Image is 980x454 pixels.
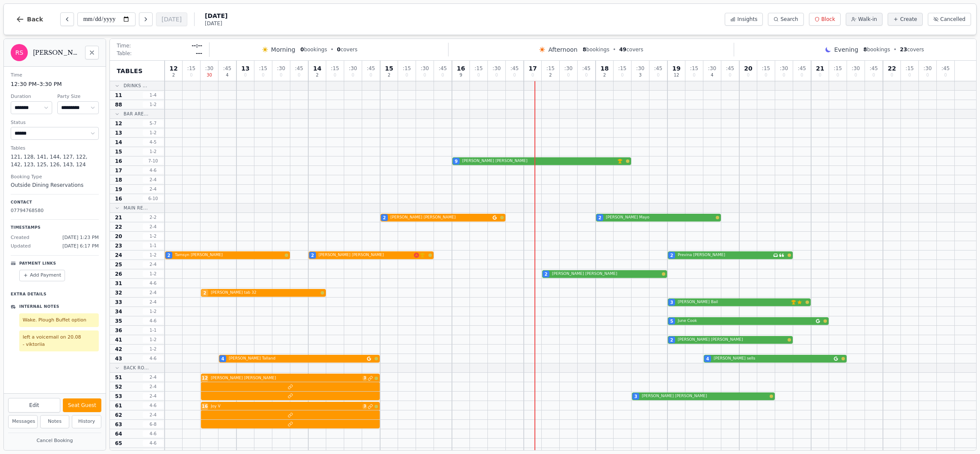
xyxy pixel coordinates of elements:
span: 51 [115,374,122,381]
span: 1 - 2 [143,101,163,108]
span: 0 [301,47,304,53]
span: 0 [819,73,821,77]
span: 0 [495,73,498,77]
span: • [331,46,334,53]
span: 34 [115,308,122,315]
button: Search [768,13,803,26]
button: Add Payment [19,270,65,281]
span: --- [196,50,202,57]
span: 2 - 4 [143,393,163,399]
span: 18 [115,177,122,183]
span: 1 - 2 [143,233,163,239]
span: : 15 [906,66,914,71]
span: 0 [441,73,444,77]
span: 21 [816,65,824,71]
button: Create [888,13,923,26]
button: Previous day [60,12,74,26]
span: 4 - 6 [143,402,163,409]
span: bookings [301,46,327,53]
span: 9 [455,158,458,165]
span: Insights [737,16,757,23]
span: covers [337,46,357,53]
span: 4 [711,73,713,77]
span: 17 [528,65,537,71]
span: 5 - 7 [143,120,163,127]
button: Cancel Booking [8,436,101,446]
span: 53 [115,393,122,400]
span: : 30 [421,66,429,71]
button: Insights [725,13,763,26]
span: 63 [115,421,122,428]
button: Cancelled [928,13,971,26]
span: : 15 [618,66,626,71]
span: Tables [117,67,143,75]
span: 33 [115,299,122,306]
span: 0 [854,73,857,77]
span: Updated [11,243,31,250]
span: [DATE] [205,12,227,20]
span: 15 [385,65,393,71]
span: 61 [115,402,122,409]
dd: 121, 128, 141, 144, 127, 122, 142, 123, 125, 126, 143, 124 [11,153,99,168]
span: Search [780,16,798,23]
span: [DATE] [205,20,227,27]
button: Messages [8,415,38,428]
span: 41 [115,336,122,343]
span: 3 [363,376,367,381]
span: : 45 [726,66,734,71]
span: 0 [337,47,340,53]
span: 11 [115,92,122,99]
span: 2 - 4 [143,289,163,296]
span: : 30 [349,66,357,71]
span: June Cook [678,318,814,324]
span: 3 [635,393,638,400]
span: : 15 [259,66,267,71]
span: 12 [169,65,177,71]
span: : 30 [924,66,932,71]
span: 2 [549,73,552,77]
span: [PERSON_NAME] [PERSON_NAME] [390,215,491,221]
span: 0 [423,73,426,77]
span: [DATE] 1:23 PM [62,234,99,242]
span: [PERSON_NAME] [PERSON_NAME] [552,271,660,277]
span: 4 [221,356,224,362]
span: 1 - 2 [143,271,163,277]
span: : 15 [403,66,411,71]
p: left a voicemail on 20.08 - viktoriia [23,334,95,348]
span: 0 [693,73,695,77]
span: 88 [115,101,122,108]
span: Evening [834,45,858,54]
span: 3 [639,73,641,77]
span: 4 - 6 [143,167,163,174]
span: 13 [241,65,249,71]
span: [PERSON_NAME] Mayo [606,215,714,221]
span: [PERSON_NAME] Talland [229,356,365,362]
span: 12 [202,375,208,381]
span: 65 [115,440,122,447]
span: : 15 [475,66,483,71]
span: 0 [369,73,372,77]
p: Timestamps [11,225,99,231]
span: 0 [747,73,750,77]
span: Walk-in [858,16,877,23]
span: [PERSON_NAME] [PERSON_NAME] [462,158,616,164]
span: 2 - 4 [143,383,163,390]
span: Morning [271,45,295,54]
span: 0 [477,73,480,77]
dt: Tables [11,145,99,152]
span: 2 [545,271,548,277]
span: 14 [313,65,321,71]
span: 25 [115,261,122,268]
span: 12 [674,73,679,77]
span: 20 [744,65,752,71]
span: [PERSON_NAME] tab 32 [211,290,319,296]
span: 0 [567,73,570,77]
span: 13 [115,130,122,136]
p: Payment Links [19,261,56,267]
span: bookings [863,46,890,53]
span: 6 - 10 [143,195,163,202]
span: 15 [115,148,122,155]
span: 0 [836,73,839,77]
p: Extra Details [11,288,99,298]
span: : 30 [277,66,285,71]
